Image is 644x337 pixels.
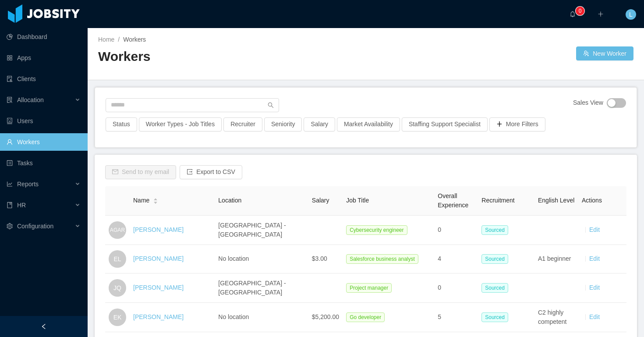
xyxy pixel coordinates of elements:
[17,181,39,188] span: Reports
[153,197,158,200] i: icon: caret-up
[118,36,120,43] span: /
[218,197,241,204] span: Location
[346,225,407,235] span: Cybersecurity engineer
[215,273,308,303] td: [GEOGRAPHIC_DATA] - [GEOGRAPHIC_DATA]
[98,36,114,43] a: Home
[123,36,146,43] span: Workers
[481,197,514,204] span: Recruitment
[223,117,262,131] button: Recruiter
[434,303,478,332] td: 5
[17,223,53,230] span: Configuration
[534,245,578,273] td: A1 beginner
[346,312,385,322] span: Go developer
[438,192,468,209] span: Overall Experience
[7,181,13,187] i: icon: line-chart
[589,255,600,262] a: Edit
[7,133,81,151] a: icon: userWorkers
[133,313,184,320] a: [PERSON_NAME]
[215,216,308,245] td: [GEOGRAPHIC_DATA] - [GEOGRAPHIC_DATA]
[110,222,125,238] span: AGAR
[215,303,308,332] td: No location
[98,48,366,66] h2: Workers
[312,313,339,320] span: $5,200.00
[153,197,158,203] div: Sort
[7,28,81,46] a: icon: pie-chartDashboard
[7,49,81,67] a: icon: appstoreApps
[481,254,508,264] span: Sourced
[264,117,302,131] button: Seniority
[434,273,478,303] td: 0
[180,165,242,179] button: icon: exportExport to CSV
[7,112,81,130] a: icon: robotUsers
[489,117,545,131] button: icon: plusMore Filters
[589,226,600,233] a: Edit
[7,202,13,208] i: icon: book
[133,196,149,205] span: Name
[582,197,602,204] span: Actions
[434,216,478,245] td: 0
[337,117,400,131] button: Market Availability
[538,197,574,204] span: English Level
[7,223,13,229] i: icon: setting
[304,117,335,131] button: Salary
[481,283,508,293] span: Sourced
[17,96,44,103] span: Allocation
[312,197,329,204] span: Salary
[481,225,508,235] span: Sourced
[434,245,478,273] td: 4
[113,279,121,297] span: JQ
[312,255,327,262] span: $3.00
[346,197,369,204] span: Job Title
[113,309,122,326] span: EK
[17,202,26,209] span: HR
[133,255,184,262] a: [PERSON_NAME]
[402,117,488,131] button: Staffing Support Specialist
[133,226,184,233] a: [PERSON_NAME]
[268,102,274,108] i: icon: search
[139,117,222,131] button: Worker Types - Job Titles
[215,245,308,273] td: No location
[7,97,13,103] i: icon: solution
[576,7,584,15] sup: 0
[133,284,184,291] a: [PERSON_NAME]
[534,303,578,332] td: C2 highly competent
[629,9,633,20] span: L
[346,283,392,293] span: Project manager
[153,200,158,203] i: icon: caret-down
[589,284,600,291] a: Edit
[106,117,137,131] button: Status
[573,98,603,108] span: Sales View
[598,11,604,17] i: icon: plus
[576,46,633,60] button: icon: usergroup-addNew Worker
[589,313,600,320] a: Edit
[481,312,508,322] span: Sourced
[570,11,576,17] i: icon: bell
[113,250,121,268] span: EL
[7,70,81,88] a: icon: auditClients
[346,254,418,264] span: Salesforce business analyst
[7,154,81,172] a: icon: profileTasks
